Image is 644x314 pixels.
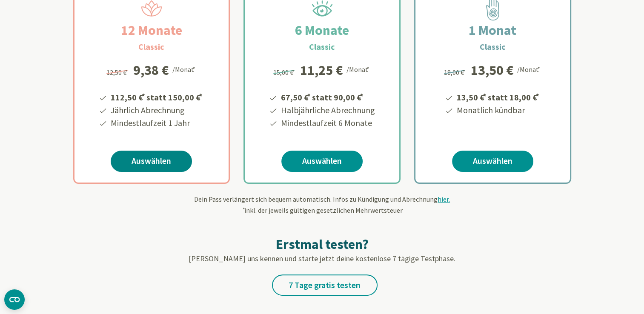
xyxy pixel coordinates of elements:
[133,63,169,77] div: 9,38 €
[4,289,25,310] button: CMP-Widget öffnen
[273,68,296,77] span: 15,00 €
[309,40,335,53] h3: Classic
[444,68,467,77] span: 18,00 €
[455,89,541,104] li: 13,50 € statt 18,00 €
[272,274,378,296] a: 7 Tage gratis testen
[109,117,204,129] li: Mindestlaufzeit 1 Jahr
[109,89,204,104] li: 112,50 € statt 150,00 €
[73,236,571,253] h2: Erstmal testen?
[275,20,369,40] h2: 6 Monate
[346,63,371,74] div: /Monat
[448,20,537,40] h2: 1 Monat
[106,68,129,77] span: 12,50 €
[438,195,450,203] span: hier.
[111,151,192,172] a: Auswählen
[109,104,204,117] li: Jährlich Abrechnung
[471,63,514,77] div: 13,50 €
[100,20,203,40] h2: 12 Monate
[172,63,197,74] div: /Monat
[73,253,571,264] p: [PERSON_NAME] uns kennen und starte jetzt deine kostenlose 7 tägige Testphase.
[300,63,343,77] div: 11,25 €
[280,89,375,104] li: 67,50 € statt 90,00 €
[280,117,375,129] li: Mindestlaufzeit 6 Monate
[138,40,164,53] h3: Classic
[280,104,375,117] li: Halbjährliche Abrechnung
[480,40,506,53] h3: Classic
[517,63,541,74] div: /Monat
[242,206,403,214] span: inkl. der jeweils gültigen gesetzlichen Mehrwertsteuer
[281,151,363,172] a: Auswählen
[73,194,571,215] div: Dein Pass verlängert sich bequem automatisch. Infos zu Kündigung und Abrechnung
[455,104,541,117] li: Monatlich kündbar
[452,151,533,172] a: Auswählen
